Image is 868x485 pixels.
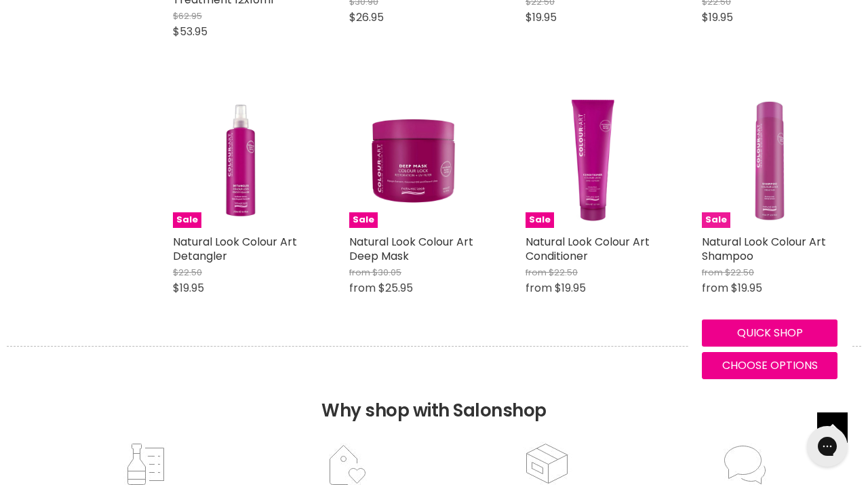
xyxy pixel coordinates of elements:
span: Sale [702,212,730,228]
button: Quick shop [702,319,837,347]
span: Choose options [722,357,818,373]
a: Natural Look Colour Art DetanglerSale [173,92,309,228]
span: $62.95 [173,9,202,22]
span: $19.95 [555,280,586,296]
span: $19.95 [702,9,733,25]
img: Natural Look Colour Art Shampoo [702,92,837,228]
a: Natural Look Colour Art Detangler [173,234,297,264]
a: Natural Look Colour Art Deep MaskSale [349,92,485,228]
span: Sale [526,212,554,228]
span: $22.50 [173,266,202,279]
span: from [526,280,552,296]
button: Choose options [702,352,837,379]
span: Back to top [817,412,848,448]
img: Natural Look Colour Art Deep Mask [349,92,485,228]
span: $19.95 [526,9,557,25]
span: $30.05 [372,266,401,279]
a: Natural Look Colour Art Deep Mask [349,234,473,264]
span: from [702,266,723,279]
span: from [349,280,376,296]
span: Sale [173,212,201,228]
span: $53.95 [173,24,208,39]
span: $25.95 [378,280,413,296]
span: from [526,266,547,279]
a: Natural Look Colour Art ShampooSale [702,92,837,228]
a: Natural Look Colour Art Conditioner [526,234,650,264]
span: from [349,266,370,279]
a: Natural Look Colour Art Shampoo [702,234,826,264]
iframe: Gorgias live chat messenger [800,421,854,471]
span: Sale [349,212,378,228]
span: $19.95 [731,280,762,296]
img: Natural Look Colour Art Detangler [173,92,309,228]
span: $26.95 [349,9,384,25]
span: from [702,280,728,296]
span: $22.50 [725,266,754,279]
h2: Why shop with Salonshop [7,346,861,442]
a: Back to top [817,412,848,443]
a: Natural Look Colour Art ConditionerSale [526,92,661,228]
img: Natural Look Colour Art Conditioner [526,92,661,228]
span: $19.95 [173,280,204,296]
span: $22.50 [549,266,578,279]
